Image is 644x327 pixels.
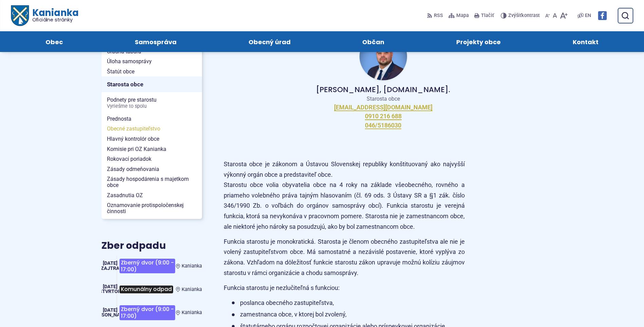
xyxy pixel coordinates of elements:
[107,114,197,124] span: Prednosta
[45,31,63,52] span: Obec
[102,154,202,164] a: Rokovací poriadok
[427,31,530,52] a: Projekty obce
[360,33,407,80] img: Fotka - starosta obce
[119,305,175,320] span: Zberný dvor (9:00 - 17:00)
[102,200,202,216] a: Oznamovanie protispoločenskej činnosti
[102,114,202,124] a: Prednosta
[334,104,433,111] a: [EMAIL_ADDRESS][DOMAIN_NAME]
[585,12,591,20] span: EN
[182,287,202,292] span: Kanianka
[32,17,78,22] span: Oficiálne stránky
[501,8,541,23] button: Zvýšiťkontrast
[107,95,197,111] span: Podnety pre starostu
[249,31,291,52] span: Obecný úrad
[427,8,444,23] a: RSS
[102,281,202,297] a: Komunálny odpad Kanianka [DATE] štvrtok
[99,289,121,294] span: štvrtok
[551,8,558,23] button: Nastaviť pôvodnú veľkosť písma
[102,144,202,154] a: Komisie pri OZ Kanianka
[119,286,173,293] span: Komunálny odpad
[102,174,202,190] a: Zásady hospodárenia s majetkom obce
[219,31,320,52] a: Obecný úrad
[107,154,197,164] span: Rokovací poriadok
[544,8,551,23] button: Zmenšiť veľkosť písma
[102,190,202,201] a: Zasadnutia OZ
[508,13,540,19] span: kontrast
[103,307,117,313] span: [DATE]
[107,134,197,144] span: Hlavný kontrolór obce
[107,200,197,216] span: Oznamovanie protispoločenskej činnosti
[182,263,202,269] span: Kanianka
[107,144,197,154] span: Komisie pri OZ Kanianka
[235,86,532,94] p: [PERSON_NAME], [DOMAIN_NAME].
[102,56,202,67] a: Úloha samosprávy
[508,13,521,18] span: Zvýšiť
[182,310,202,315] span: Kanianka
[224,237,465,278] p: Funkcia starostu je monokratická. Starosta je členom obecného zastupiteľstva ale nie je volený za...
[102,76,202,92] a: Starosta obce
[103,260,117,266] span: [DATE]
[107,56,197,67] span: Úloha samosprávy
[107,79,197,90] span: Starosta obce
[135,31,177,52] span: Samospráva
[365,113,402,120] a: 0910 216 688
[447,8,470,23] a: Mapa
[573,31,599,52] span: Kontakt
[11,5,29,26] img: Prejsť na domovskú stránku
[434,12,443,20] span: RSS
[107,104,197,109] span: Vyriešme to spolu
[362,31,384,52] span: Občan
[102,124,202,134] a: Obecné zastupiteľstvo
[544,31,628,52] a: Kontakt
[107,174,197,190] span: Zásady hospodárenia s majetkom obce
[106,31,206,52] a: Samospráva
[456,12,469,20] span: Mapa
[598,11,607,20] img: Prejsť na Facebook stránku
[333,31,414,52] a: Občan
[107,190,197,201] span: Zasadnutia OZ
[102,67,202,77] a: Štatút obce
[102,95,202,111] a: Podnety pre starostuVyriešme to spolu
[91,312,129,318] span: [PERSON_NAME]
[102,164,202,174] a: Zásady odmeňovania
[102,303,202,323] a: Zberný dvor (9:00 - 17:00) Kanianka [DATE] [PERSON_NAME]
[224,159,465,232] p: Starosta obce je zákonom a Ústavou Slovenskej republiky konštituovaný ako najvyšší výkonný orgán ...
[107,164,197,174] span: Zásady odmeňovania
[365,122,401,130] a: 046/5186030
[224,283,465,293] p: Funkcia starostu je nezlučiteľná s funkciou:
[584,12,592,20] a: EN
[102,256,202,276] a: Zberný dvor (9:00 - 17:00) Kanianka [DATE] Zajtra
[473,8,495,23] button: Tlačiť
[481,13,494,19] span: Tlačiť
[107,124,197,134] span: Obecné zastupiteľstvo
[107,67,197,77] span: Štatút obce
[456,31,501,52] span: Projekty obce
[235,96,532,102] p: Starosta obce
[102,134,202,144] a: Hlavný kontrolór obce
[558,8,569,23] button: Zväčšiť veľkosť písma
[11,5,78,26] a: Logo Kanianka, prejsť na domovskú stránku.
[101,265,119,271] span: Zajtra
[103,284,117,290] span: [DATE]
[29,8,78,22] span: Kanianka
[232,298,465,308] li: poslanca obecného zastupiteľstva,
[119,259,175,273] span: Zberný dvor (9:00 - 17:00)
[102,241,202,251] h3: Zber odpadu
[16,31,92,52] a: Obec
[232,309,465,320] li: zamestnanca obce, v ktorej bol zvolený,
